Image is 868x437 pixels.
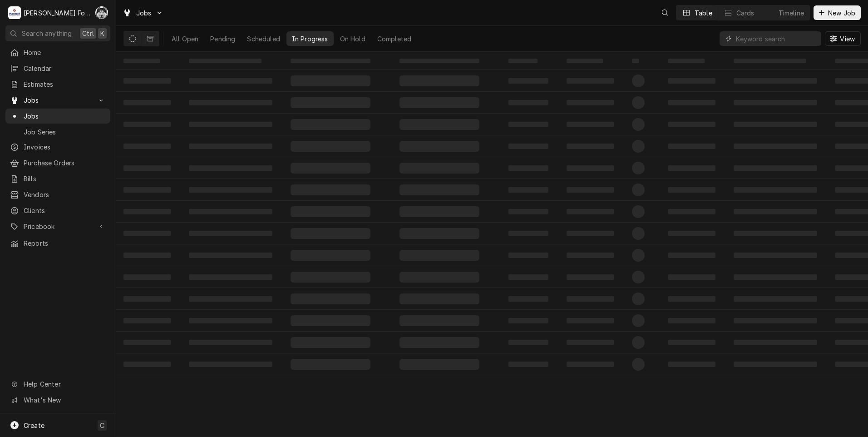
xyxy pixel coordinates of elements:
[399,184,479,195] span: ‌
[734,144,817,149] span: ‌
[189,59,261,63] span: ‌
[826,8,857,18] span: New Job
[123,100,171,105] span: ‌
[668,340,715,345] span: ‌
[734,122,817,127] span: ‌
[668,144,715,149] span: ‌
[8,6,21,19] div: Marshall Food Equipment Service's Avatar
[508,187,548,193] span: ‌
[5,77,110,92] a: Estimates
[123,362,171,367] span: ‌
[100,421,104,430] span: C
[508,100,548,105] span: ‌
[123,340,171,345] span: ‌
[668,78,715,84] span: ‌
[668,274,715,280] span: ‌
[24,95,92,105] span: Jobs
[5,377,110,392] a: Go to Help Center
[24,8,90,18] div: [PERSON_NAME] Food Equipment Service
[291,293,370,304] span: ‌
[632,184,645,196] span: ‌
[668,122,715,127] span: ‌
[377,34,411,44] div: Completed
[567,318,614,323] span: ‌
[632,249,645,262] span: ‌
[189,318,272,323] span: ‌
[24,111,106,121] span: Jobs
[567,340,614,345] span: ‌
[567,165,614,171] span: ‌
[189,209,272,214] span: ‌
[567,78,614,84] span: ‌
[95,6,108,19] div: C(
[24,127,106,137] span: Job Series
[5,203,110,218] a: Clients
[5,171,110,186] a: Bills
[567,296,614,302] span: ‌
[734,165,817,171] span: ‌
[567,362,614,367] span: ‌
[136,8,152,18] span: Jobs
[658,5,672,20] button: Open search
[632,293,645,305] span: ‌
[291,119,370,130] span: ‌
[508,296,548,302] span: ‌
[734,209,817,214] span: ‌
[5,61,110,76] a: Calendar
[695,8,712,18] div: Table
[632,227,645,240] span: ‌
[632,96,645,109] span: ‌
[5,139,110,154] a: Invoices
[24,395,105,405] span: What's New
[567,187,614,193] span: ‌
[123,144,171,149] span: ‌
[734,253,817,258] span: ‌
[100,29,104,38] span: K
[24,422,44,429] span: Create
[189,122,272,127] span: ‌
[632,162,645,174] span: ‌
[632,314,645,327] span: ‌
[123,318,171,323] span: ‌
[189,340,272,345] span: ‌
[189,296,272,302] span: ‌
[189,100,272,105] span: ‌
[123,209,171,214] span: ‌
[508,209,548,214] span: ‌
[399,141,479,152] span: ‌
[399,206,479,217] span: ‌
[22,29,72,38] span: Search anything
[291,97,370,108] span: ‌
[734,362,817,367] span: ‌
[508,318,548,323] span: ‌
[189,78,272,84] span: ‌
[668,100,715,105] span: ‌
[632,74,645,87] span: ‌
[508,78,548,84] span: ‌
[734,296,817,302] span: ‌
[399,75,479,86] span: ‌
[508,362,548,367] span: ‌
[632,205,645,218] span: ‌
[508,144,548,149] span: ‌
[632,59,639,63] span: ‌
[825,31,861,46] button: View
[632,358,645,371] span: ‌
[567,253,614,258] span: ‌
[567,209,614,214] span: ‌
[123,187,171,193] span: ‌
[632,271,645,283] span: ‌
[399,97,479,108] span: ‌
[291,75,370,86] span: ‌
[24,238,106,248] span: Reports
[123,78,171,84] span: ‌
[123,122,171,127] span: ‌
[123,296,171,302] span: ‌
[291,141,370,152] span: ‌
[189,187,272,193] span: ‌
[734,231,817,236] span: ‌
[734,318,817,323] span: ‌
[24,222,92,231] span: Pricebook
[123,253,171,258] span: ‌
[508,274,548,280] span: ‌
